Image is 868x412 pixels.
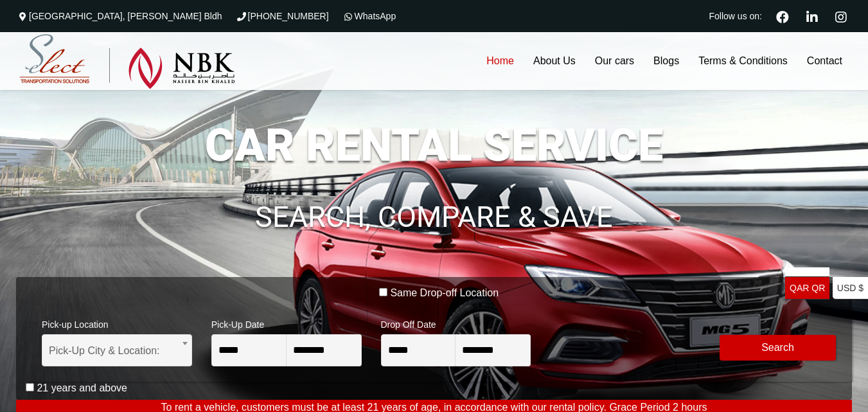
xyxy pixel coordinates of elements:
a: [PHONE_NUMBER] [235,11,329,21]
span: Pick-up Location [42,311,192,334]
img: Select Rent a Car [19,34,235,89]
span: Pick-Up Date [211,311,362,334]
a: USD $ [833,277,868,300]
button: Modify Search [720,335,836,361]
a: Facebook [771,9,794,23]
a: Linkedin [801,9,823,23]
h1: SEARCH, COMPARE & SAVE [16,202,852,232]
span: Pick-Up City & Location: [42,334,192,366]
span: Pick-Up City & Location: [49,335,185,367]
a: Instagram [829,9,852,23]
a: Terms & Conditions [689,32,797,90]
label: Same Drop-off Location [390,287,499,300]
a: QAR QR [785,277,829,300]
a: WhatsApp [342,11,396,21]
a: About Us [524,32,585,90]
a: Blogs [644,32,689,90]
span: Drop Off Date [381,311,531,334]
a: Home [477,32,524,90]
a: Our cars [585,32,644,90]
a: Contact [797,32,852,90]
h1: CAR RENTAL SERVICE [16,123,852,168]
label: 21 years and above [37,382,127,395]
